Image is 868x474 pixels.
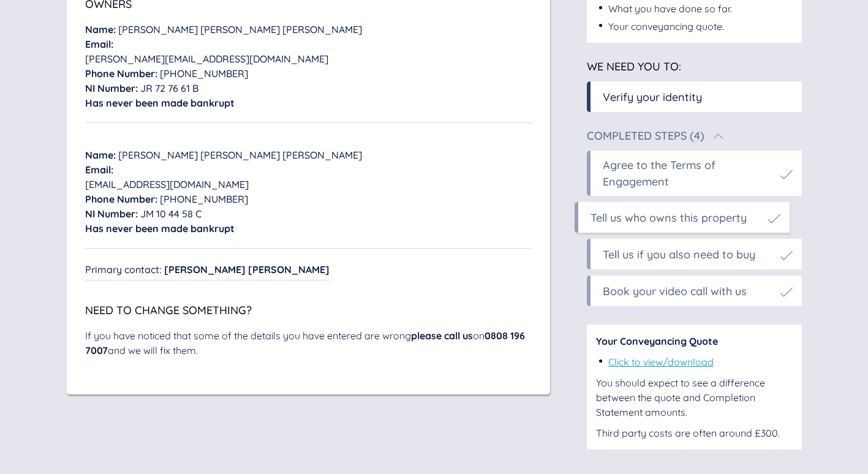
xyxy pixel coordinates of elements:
span: Phone Number : [85,193,157,205]
div: What you have done so far. [608,1,732,16]
span: Name : [85,149,116,161]
span: Primary contact : [85,263,161,276]
span: [PHONE_NUMBER] [160,193,248,205]
span: [PERSON_NAME] [PERSON_NAME] [PERSON_NAME] [118,23,362,36]
div: Book your video call with us [603,283,747,299]
span: NI Number : [85,82,138,94]
span: [PERSON_NAME] [PERSON_NAME] [164,263,330,276]
span: Email : [85,38,113,50]
span: We need you to: [587,59,681,73]
span: NI Number : [85,208,138,220]
div: If you have noticed that some of the details you have entered are wrong on and we will fix them. [85,328,532,358]
div: Verify your identity [603,89,702,105]
div: [EMAIL_ADDRESS][DOMAIN_NAME] [85,177,532,192]
div: Your conveyancing quote. [608,19,724,34]
span: JM 10 44 58 C [140,208,202,220]
a: Click to view/download [608,356,714,368]
span: JR 72 76 61 B [140,82,198,94]
div: Tell us if you also need to buy [603,246,755,263]
span: Has never been made bankrupt [85,97,235,109]
div: Completed Steps (4) [587,130,704,141]
span: Name : [85,23,116,36]
div: Third party costs are often around £300. [596,426,793,440]
span: Email : [85,164,113,176]
span: Need to change something? [85,303,252,317]
div: [PERSON_NAME][EMAIL_ADDRESS][DOMAIN_NAME] [85,51,532,66]
div: Tell us who owns this property [591,209,747,226]
span: please call us [411,329,473,342]
span: Phone Number : [85,67,157,80]
span: [PHONE_NUMBER] [160,67,248,80]
span: Your Conveyancing Quote [596,335,718,347]
div: Agree to the Terms of Engagement [603,157,774,190]
span: [PERSON_NAME] [PERSON_NAME] [PERSON_NAME] [118,149,362,161]
div: You should expect to see a difference between the quote and Completion Statement amounts. [596,375,793,419]
span: Has never been made bankrupt [85,222,235,235]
